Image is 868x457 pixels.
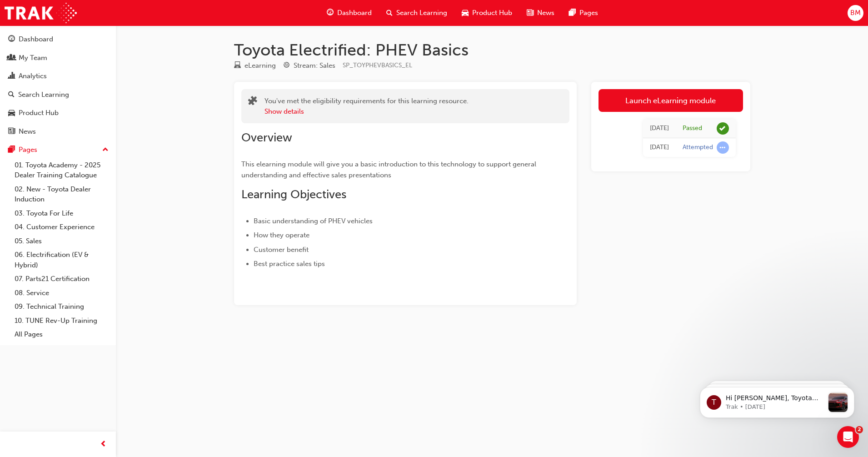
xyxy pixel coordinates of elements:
span: learningRecordVerb_PASS-icon [717,122,729,135]
span: car-icon [462,7,469,19]
span: Overview [241,131,292,145]
button: Show details [264,106,304,117]
div: Type [234,60,276,71]
button: DashboardMy TeamAnalyticsSearch LearningProduct HubNews [4,29,112,141]
a: 06. Electrification (EV & Hybrid) [11,248,112,272]
button: BM [848,5,863,21]
div: Passed [683,124,702,133]
span: news-icon [527,7,534,19]
span: Pages [579,8,598,18]
span: BM [850,8,861,18]
a: pages-iconPages [562,4,605,22]
a: Search Learning [4,86,112,103]
div: You've met the eligibility requirements for this learning resource. [264,96,469,116]
a: 05. Sales [11,234,112,248]
a: 03. Toyota For Life [11,206,112,221]
span: pages-icon [569,7,576,19]
span: Learning Objectives [241,187,346,201]
span: chart-icon [8,72,15,80]
span: Learning resource code [343,61,412,69]
div: Mon May 26 2025 14:49:55 GMT+1000 (Australian Eastern Standard Time) [650,123,669,134]
span: guage-icon [327,7,334,19]
span: target-icon [283,62,290,70]
span: Search Learning [396,8,447,18]
a: Dashboard [4,31,112,48]
span: News [537,8,554,18]
a: All Pages [11,327,112,341]
div: Attempted [683,143,713,152]
a: Product Hub [4,105,112,121]
div: My Team [19,53,47,63]
div: News [19,126,36,137]
a: 08. Service [11,286,112,300]
a: 01. Toyota Academy - 2025 Dealer Training Catalogue [11,158,112,182]
a: 02. New - Toyota Dealer Induction [11,182,112,206]
span: search-icon [8,91,15,99]
a: Analytics [4,68,112,85]
div: Mon May 26 2025 14:48:15 GMT+1000 (Australian Eastern Standard Time) [650,142,669,153]
div: Stream: Sales [294,60,335,71]
span: 2 [856,426,863,433]
div: Search Learning [18,90,69,100]
span: Best practice sales tips [254,260,325,268]
span: prev-icon [100,439,107,450]
a: 07. Parts21 Certification [11,272,112,286]
button: Pages [4,141,112,158]
span: learningResourceType_ELEARNING-icon [234,62,241,70]
a: Launch eLearning module [599,89,743,112]
a: car-iconProduct Hub [454,4,519,22]
div: Pages [19,145,37,155]
a: news-iconNews [519,4,562,22]
div: Stream [283,60,335,71]
div: Dashboard [19,34,53,45]
span: people-icon [8,54,15,62]
a: guage-iconDashboard [319,4,379,22]
a: 10. TUNE Rev-Up Training [11,314,112,328]
span: learningRecordVerb_ATTEMPT-icon [717,141,729,154]
h1: Toyota Electrified: PHEV Basics [234,40,750,60]
a: search-iconSearch Learning [379,4,454,22]
span: search-icon [386,7,393,19]
a: 09. Technical Training [11,300,112,314]
div: Product Hub [19,108,59,118]
img: Trak [5,3,77,23]
span: How they operate [254,231,309,239]
span: Dashboard [337,8,372,18]
span: Product Hub [472,8,512,18]
span: car-icon [8,109,15,117]
span: news-icon [8,128,15,136]
a: News [4,123,112,140]
iframe: Intercom notifications message [686,369,868,432]
span: up-icon [102,144,109,156]
span: Basic understanding of PHEV vehicles [254,217,373,225]
iframe: Intercom live chat [837,426,859,448]
div: eLearning [244,60,276,71]
span: puzzle-icon [248,97,257,107]
div: Analytics [19,71,47,81]
a: My Team [4,50,112,66]
span: pages-icon [8,146,15,154]
span: Customer benefit [254,246,309,254]
span: This elearning module will give you a basic introduction to this technology to support general un... [241,160,538,179]
span: guage-icon [8,35,15,44]
a: 04. Customer Experience [11,220,112,234]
